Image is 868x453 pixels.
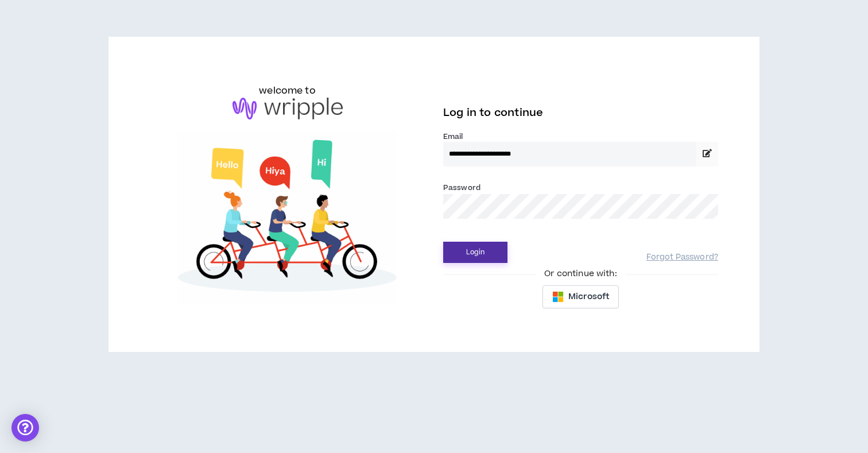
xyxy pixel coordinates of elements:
[443,242,507,263] button: Login
[11,414,39,442] div: Open Intercom Messenger
[443,131,718,142] label: Email
[536,268,625,280] span: Or continue with:
[443,106,543,120] span: Log in to continue
[443,183,480,193] label: Password
[568,291,609,303] span: Microsoft
[542,285,619,308] button: Microsoft
[646,252,718,263] a: Forgot Password?
[232,98,343,119] img: logo-brand.png
[150,131,425,305] img: Welcome to Wripple
[259,84,316,98] h6: welcome to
